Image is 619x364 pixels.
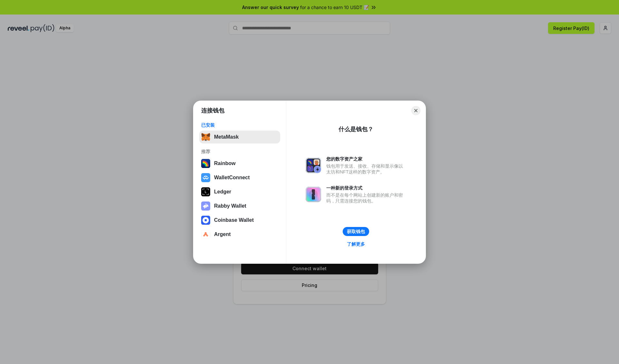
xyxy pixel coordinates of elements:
[214,231,231,237] div: Argent
[199,185,280,198] button: Ledger
[347,229,365,234] div: 获取钱包
[306,187,321,202] img: svg+xml,%3Csvg%20xmlns%3D%22http%3A%2F%2Fwww.w3.org%2F2000%2Fsvg%22%20fill%3D%22none%22%20viewBox...
[411,106,420,115] button: Close
[199,214,280,227] button: Coinbase Wallet
[343,240,369,248] a: 了解更多
[343,227,369,236] button: 获取钱包
[201,122,278,128] div: 已安装
[201,149,278,154] div: 推荐
[199,131,280,143] button: MetaMask
[201,216,210,225] img: svg+xml,%3Csvg%20width%3D%2228%22%20height%3D%2228%22%20viewBox%3D%220%200%2028%2028%22%20fill%3D...
[326,156,406,162] div: 您的数字资产之家
[326,185,406,191] div: 一种新的登录方式
[214,203,246,209] div: Rabby Wallet
[201,107,224,114] h1: 连接钱包
[199,228,280,241] button: Argent
[326,192,406,204] div: 而不是在每个网站上创建新的账户和密码，只需连接您的钱包。
[201,159,210,168] img: svg+xml,%3Csvg%20width%3D%22120%22%20height%3D%22120%22%20viewBox%3D%220%200%20120%20120%22%20fil...
[201,173,210,182] img: svg+xml,%3Csvg%20width%3D%2228%22%20height%3D%2228%22%20viewBox%3D%220%200%2028%2028%22%20fill%3D...
[199,157,280,170] button: Rainbow
[306,158,321,173] img: svg+xml,%3Csvg%20xmlns%3D%22http%3A%2F%2Fwww.w3.org%2F2000%2Fsvg%22%20fill%3D%22none%22%20viewBox...
[214,161,236,166] div: Rainbow
[326,163,406,175] div: 钱包用于发送、接收、存储和显示像以太坊和NFT这样的数字资产。
[199,171,280,184] button: WalletConnect
[347,241,365,247] div: 了解更多
[214,189,231,195] div: Ledger
[214,175,250,181] div: WalletConnect
[201,202,210,211] img: svg+xml,%3Csvg%20xmlns%3D%22http%3A%2F%2Fwww.w3.org%2F2000%2Fsvg%22%20fill%3D%22none%22%20viewBox...
[201,187,210,196] img: svg+xml,%3Csvg%20xmlns%3D%22http%3A%2F%2Fwww.w3.org%2F2000%2Fsvg%22%20width%3D%2228%22%20height%3...
[214,217,254,223] div: Coinbase Wallet
[339,125,373,133] div: 什么是钱包？
[214,134,239,140] div: MetaMask
[201,230,210,239] img: svg+xml,%3Csvg%20width%3D%2228%22%20height%3D%2228%22%20viewBox%3D%220%200%2028%2028%22%20fill%3D...
[199,200,280,212] button: Rabby Wallet
[201,133,210,142] img: svg+xml,%3Csvg%20fill%3D%22none%22%20height%3D%2233%22%20viewBox%3D%220%200%2035%2033%22%20width%...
